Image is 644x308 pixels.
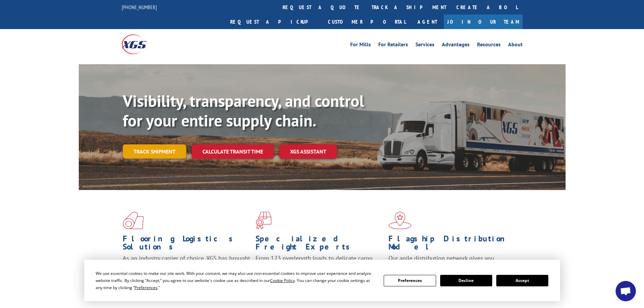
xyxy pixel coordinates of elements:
span: Cookie Policy [270,278,295,283]
h1: Specialized Freight Experts [256,235,383,254]
a: For Retailers [378,42,408,49]
a: Agent [411,15,444,29]
a: Join Our Team [444,15,523,29]
a: Track shipment [123,144,186,159]
b: Visibility, transparency, and control for your entire supply chain. [123,90,364,131]
span: As an industry carrier of choice, XGS has brought innovation and dedication to flooring logistics... [123,254,250,278]
button: Accept [496,275,548,286]
div: Cookie Consent Prompt [84,260,560,301]
p: From 123 overlength loads to delicate cargo, our experienced staff knows the best way to move you... [256,254,383,284]
span: Our agile distribution network gives you nationwide inventory management on demand. [388,254,513,270]
img: xgs-icon-flagship-distribution-model-red [388,212,412,229]
a: Request a pickup [225,15,323,29]
a: Services [415,42,434,49]
h1: Flooring Logistics Solutions [123,235,251,254]
button: Preferences [384,275,436,286]
a: Advantages [442,42,470,49]
a: [PHONE_NUMBER] [122,4,157,10]
a: Calculate transit time [192,144,274,159]
a: For Mills [350,42,371,49]
span: Preferences [135,285,158,290]
a: About [508,42,523,49]
img: xgs-icon-focused-on-flooring-red [256,212,271,229]
button: Decline [440,275,492,286]
a: Resources [477,42,501,49]
a: Customer Portal [323,15,411,29]
img: xgs-icon-total-supply-chain-intelligence-red [123,212,144,229]
a: Open chat [616,281,636,301]
h1: Flagship Distribution Model [388,235,516,254]
a: XGS ASSISTANT [279,144,337,159]
div: We use essential cookies to make our site work. With your consent, we may also use non-essential ... [96,270,376,291]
